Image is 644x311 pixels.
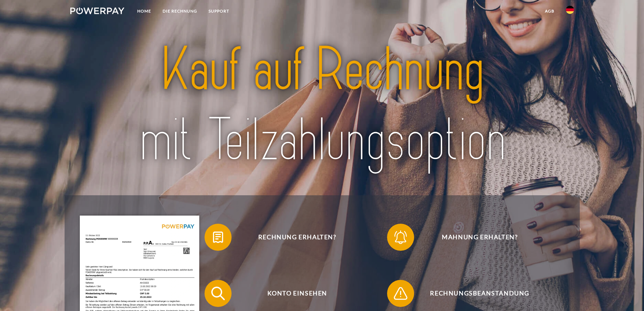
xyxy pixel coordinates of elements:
[397,280,563,307] span: Rechnungsbeanstandung
[210,229,226,246] img: qb_bill.svg
[205,280,380,307] button: Konto einsehen
[387,280,563,307] button: Rechnungsbeanstandung
[392,229,409,246] img: qb_bell.svg
[397,224,563,251] span: Mahnung erhalten?
[95,31,549,179] img: title-powerpay_de.svg
[132,5,157,17] a: Home
[214,280,380,307] span: Konto einsehen
[539,5,560,17] a: agb
[157,5,203,17] a: DIE RECHNUNG
[392,285,409,302] img: qb_warning.svg
[617,284,639,306] iframe: Schaltfläche zum Öffnen des Messaging-Fensters
[566,6,574,14] img: de
[205,224,380,251] button: Rechnung erhalten?
[210,285,226,302] img: qb_search.svg
[387,224,563,251] button: Mahnung erhalten?
[70,7,125,14] img: logo-powerpay-white.svg
[203,5,235,17] a: SUPPORT
[214,224,380,251] span: Rechnung erhalten?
